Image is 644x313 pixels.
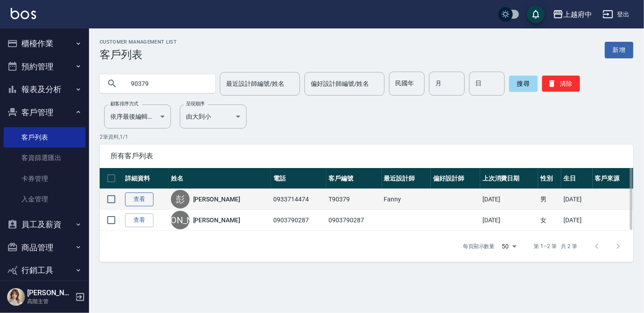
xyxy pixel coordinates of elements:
[605,42,633,58] a: 新增
[180,104,247,128] div: 由大到小
[4,55,85,78] button: 預約管理
[326,168,381,189] th: 客戶編號
[110,152,623,161] span: 所有客戶列表
[193,216,240,225] a: [PERSON_NAME]
[100,133,633,141] p: 2 筆資料, 1 / 1
[593,168,633,189] th: 客戶來源
[171,190,190,209] div: 彭
[4,101,85,124] button: 客戶管理
[431,168,480,189] th: 偏好設計師
[538,210,562,231] td: 女
[527,5,545,23] button: save
[4,259,85,282] button: 行銷工具
[4,213,85,236] button: 員工及薪資
[186,100,205,107] label: 呈現順序
[271,189,326,210] td: 0933714474
[326,189,381,210] td: T90379
[4,236,85,259] button: 商品管理
[4,169,85,189] a: 卡券管理
[382,189,431,210] td: Fanny
[382,168,431,189] th: 最近設計師
[563,9,592,20] div: 上越府中
[125,193,154,206] a: 查看
[599,6,633,23] button: 登出
[271,210,326,231] td: 0903790287
[538,168,562,189] th: 性別
[498,234,520,258] div: 50
[534,242,577,250] p: 第 1–2 筆 共 2 筆
[326,210,381,231] td: 0903790287
[4,127,85,148] a: 客戶列表
[27,297,73,305] p: 高階主管
[480,168,538,189] th: 上次消費日期
[561,189,592,210] td: [DATE]
[193,195,240,204] a: [PERSON_NAME]
[480,189,538,210] td: [DATE]
[110,100,138,107] label: 顧客排序方式
[123,168,169,189] th: 詳細資料
[7,288,25,306] img: Person
[27,289,73,297] h5: [PERSON_NAME]
[104,104,171,128] div: 依序最後編輯時間
[100,48,177,61] h3: 客戶列表
[561,168,592,189] th: 生日
[171,211,190,229] div: [PERSON_NAME]
[538,189,562,210] td: 男
[561,210,592,231] td: [DATE]
[100,39,177,45] h2: Customer Management List
[125,213,154,227] a: 查看
[480,210,538,231] td: [DATE]
[4,148,85,168] a: 客資篩選匯出
[4,32,85,55] button: 櫃檯作業
[542,76,580,92] button: 清除
[549,5,595,24] button: 上越府中
[4,189,85,209] a: 入金管理
[4,78,85,101] button: 報表及分析
[509,76,538,92] button: 搜尋
[271,168,326,189] th: 電話
[11,8,36,19] img: Logo
[463,242,495,250] p: 每頁顯示數量
[125,72,208,96] input: 搜尋關鍵字
[169,168,271,189] th: 姓名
